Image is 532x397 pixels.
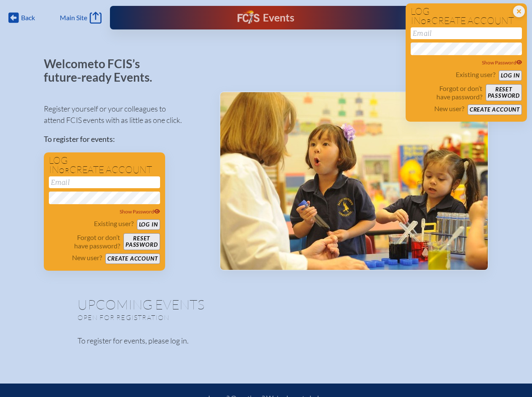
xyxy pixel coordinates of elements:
span: Back [21,13,35,22]
p: Register yourself or your colleagues to attend FCIS events with as little as one click. [44,103,206,126]
img: Events [220,92,488,270]
p: To register for events, please log in. [78,335,455,346]
button: Log in [499,70,522,81]
input: Email [411,27,522,39]
p: Existing user? [94,219,134,228]
span: Show Password [120,208,160,215]
button: Create account [468,104,522,115]
span: or [421,17,431,26]
p: New user? [72,253,102,262]
span: or [59,166,70,175]
button: Resetpassword [486,84,522,101]
p: To register for events: [44,133,206,145]
a: Main Site [60,12,101,24]
h1: Log in create account [411,7,522,26]
div: FCIS Events — Future ready [201,10,331,25]
p: Forgot or don’t have password? [411,84,482,101]
h1: Log in create account [49,156,160,175]
p: Forgot or don’t have password? [49,233,120,250]
p: New user? [434,104,464,113]
input: Email [49,176,160,188]
button: Log in [137,219,160,230]
button: Create account [105,253,160,264]
h1: Upcoming Events [78,298,455,311]
button: Resetpassword [123,233,160,250]
p: Welcome to FCIS’s future-ready Events. [44,57,162,84]
p: Existing user? [456,70,495,79]
span: Show Password [482,59,522,66]
p: Open for registration [78,313,300,322]
span: Main Site [60,13,87,22]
